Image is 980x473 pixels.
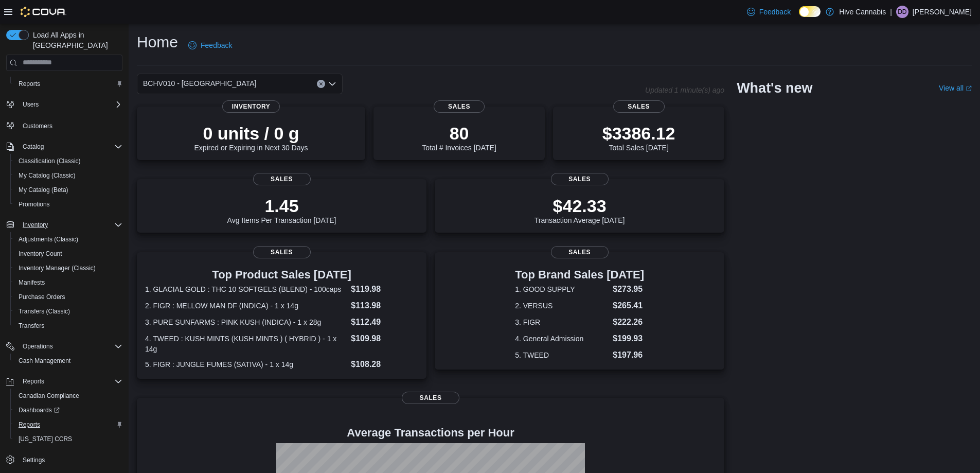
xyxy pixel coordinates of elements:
[613,332,644,345] dd: $199.93
[515,269,644,281] h3: Top Brand Sales [DATE]
[19,219,122,231] span: Inventory
[2,118,127,133] button: Customers
[194,123,308,144] p: 0 units / 0 g
[19,157,81,165] span: Classification (Classic)
[434,100,485,113] span: Sales
[19,141,48,153] button: Catalog
[351,283,418,295] dd: $119.98
[799,6,821,17] input: Dark Mode
[23,143,44,151] span: Catalog
[10,290,127,304] button: Purchase Orders
[19,453,122,466] span: Settings
[201,40,232,50] span: Feedback
[19,340,57,353] button: Operations
[966,85,972,92] svg: External link
[145,301,347,311] dt: 2. FIGR : MELLOW MAN DF (INDICA) - 1 x 14g
[14,184,122,196] span: My Catalog (Beta)
[422,123,496,144] p: 80
[23,377,44,386] span: Reports
[19,98,122,111] span: Users
[14,233,82,246] a: Adjustments (Classic)
[19,278,45,287] span: Manifests
[890,6,892,18] p: |
[14,433,122,445] span: Washington CCRS
[737,80,812,96] h2: What's new
[2,139,127,154] button: Catalog
[2,97,127,112] button: Users
[422,123,496,152] div: Total # Invoices [DATE]
[10,389,127,403] button: Canadian Compliance
[10,432,127,446] button: [US_STATE] CCRS
[19,392,79,400] span: Canadian Compliance
[21,7,66,17] img: Cova
[515,350,609,360] dt: 5. TWEED
[351,300,418,312] dd: $113.98
[10,168,127,183] button: My Catalog (Classic)
[613,300,644,312] dd: $265.41
[14,276,122,289] span: Manifests
[402,392,459,404] span: Sales
[14,404,64,416] a: Dashboards
[23,122,52,130] span: Customers
[2,374,127,389] button: Reports
[613,100,665,113] span: Sales
[137,32,178,52] h1: Home
[14,155,122,167] span: Classification (Classic)
[515,284,609,294] dt: 1. GOOD SUPPLY
[14,78,122,90] span: Reports
[19,435,72,443] span: [US_STATE] CCRS
[23,342,53,351] span: Operations
[19,454,49,466] a: Settings
[534,196,625,224] div: Transaction Average [DATE]
[939,84,972,92] a: View allExternal link
[613,283,644,295] dd: $273.95
[602,123,675,152] div: Total Sales [DATE]
[14,404,122,416] span: Dashboards
[14,262,100,274] a: Inventory Manager (Classic)
[839,6,886,18] p: Hive Cannabis
[10,319,127,333] button: Transfers
[2,218,127,232] button: Inventory
[551,173,609,185] span: Sales
[145,359,347,370] dt: 5. FIGR : JUNGLE FUMES (SATIVA) - 1 x 14g
[14,198,54,211] a: Promotions
[227,196,336,216] p: 1.45
[19,322,44,330] span: Transfers
[10,247,127,261] button: Inventory Count
[14,390,122,402] span: Canadian Compliance
[19,120,57,132] a: Customers
[19,171,76,180] span: My Catalog (Classic)
[10,354,127,368] button: Cash Management
[145,284,347,294] dt: 1. GLACIAL GOLD : THC 10 SOFTGELS (BLEND) - 100caps
[2,452,127,467] button: Settings
[14,320,122,332] span: Transfers
[10,232,127,247] button: Adjustments (Classic)
[317,80,325,88] button: Clear input
[14,198,122,211] span: Promotions
[10,403,127,417] a: Dashboards
[14,276,49,289] a: Manifests
[145,317,347,327] dt: 3. PURE SUNFARMS : PINK KUSH (INDICA) - 1 x 28g
[10,154,127,168] button: Classification (Classic)
[29,30,122,50] span: Load All Apps in [GEOGRAPHIC_DATA]
[14,248,122,260] span: Inventory Count
[534,196,625,216] p: $42.33
[19,141,122,153] span: Catalog
[19,307,70,316] span: Transfers (Classic)
[23,221,48,229] span: Inventory
[19,80,40,88] span: Reports
[14,305,122,318] span: Transfers (Classic)
[14,169,122,182] span: My Catalog (Classic)
[515,334,609,344] dt: 4. General Admission
[14,169,80,182] a: My Catalog (Classic)
[19,264,96,272] span: Inventory Manager (Classic)
[515,317,609,327] dt: 3. FIGR
[19,235,78,243] span: Adjustments (Classic)
[14,155,85,167] a: Classification (Classic)
[896,6,908,18] div: Damian DeBaie
[194,123,308,152] div: Expired or Expiring in Next 30 Days
[14,291,69,303] a: Purchase Orders
[184,35,236,56] a: Feedback
[613,349,644,361] dd: $197.96
[10,417,127,432] button: Reports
